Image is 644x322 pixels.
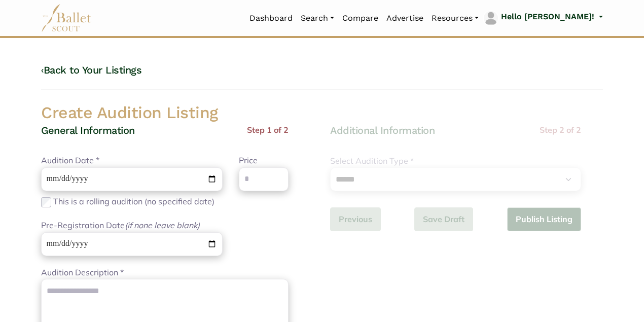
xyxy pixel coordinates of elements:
[501,10,594,23] p: Hello [PERSON_NAME]!
[427,8,483,29] a: Resources
[338,8,382,29] a: Compare
[53,195,214,208] label: This is a rolling audition (no specified date)
[41,266,124,279] label: Audition Description *
[483,10,603,26] a: profile picture Hello [PERSON_NAME]!
[245,8,297,29] a: Dashboard
[41,64,141,76] a: ‹Back to Your Listings
[41,154,99,167] label: Audition Date *
[484,11,498,25] img: profile picture
[41,219,200,232] label: Pre-Registration Date
[41,63,44,76] code: ‹
[297,8,338,29] a: Search
[239,154,258,167] label: Price
[41,124,135,137] h4: General Information
[33,102,611,124] h2: Create Audition Listing
[125,220,200,230] i: (if none leave blank)
[247,124,289,137] p: Step 1 of 2
[382,8,427,29] a: Advertise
